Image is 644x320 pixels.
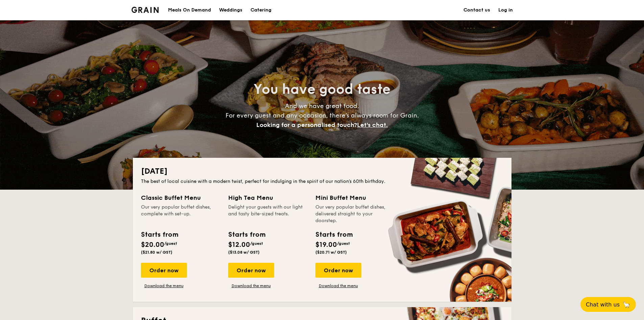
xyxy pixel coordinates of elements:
span: Let's chat. [357,121,388,129]
img: Grain [132,7,159,13]
span: You have good taste [254,81,390,98]
span: ($13.08 w/ GST) [228,250,260,255]
span: Looking for a personalised touch? [256,121,357,129]
div: Starts from [315,230,352,240]
div: Classic Buffet Menu [141,193,220,202]
a: Download the menu [315,283,361,289]
div: Order now [228,263,274,278]
a: Logotype [132,7,159,13]
span: Chat with us [586,301,620,308]
span: /guest [164,241,177,246]
div: Mini Buffet Menu [315,193,395,202]
div: Order now [315,263,361,278]
span: And we have great food. For every guest and any occasion, there’s always room for Grain. [225,102,419,129]
span: /guest [337,241,350,246]
span: ($20.71 w/ GST) [315,250,347,255]
div: Delight your guests with our light and tasty bite-sized treats. [228,204,307,224]
span: 🦙 [622,301,630,308]
h2: [DATE] [141,166,503,177]
div: Starts from [228,230,265,240]
div: Starts from [141,230,178,240]
span: $12.00 [228,241,250,249]
div: The best of local cuisine with a modern twist, perfect for indulging in the spirit of our nation’... [141,178,503,185]
span: $19.00 [315,241,337,249]
span: $20.00 [141,241,164,249]
div: Our very popular buffet dishes, complete with set-up. [141,204,220,224]
span: ($21.80 w/ GST) [141,250,172,255]
a: Download the menu [228,283,274,289]
button: Chat with us🦙 [580,297,636,312]
div: Order now [141,263,187,278]
div: Our very popular buffet dishes, delivered straight to your doorstep. [315,204,395,224]
div: High Tea Menu [228,193,307,202]
a: Download the menu [141,283,187,289]
span: /guest [250,241,263,246]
